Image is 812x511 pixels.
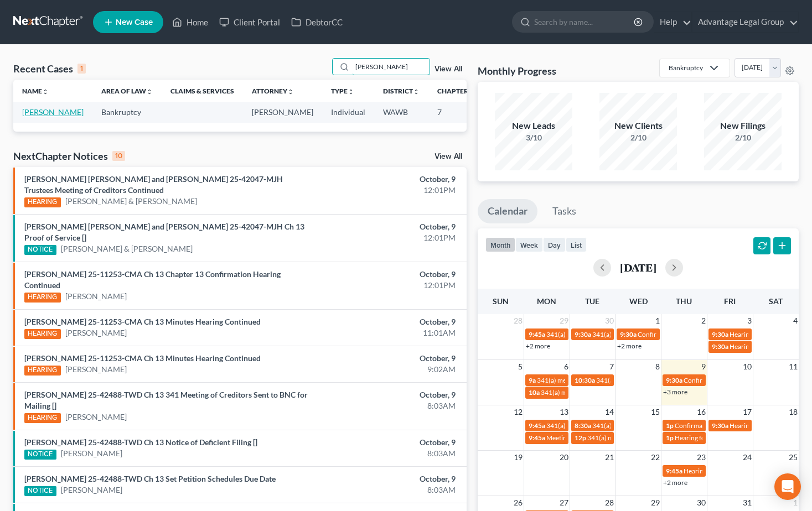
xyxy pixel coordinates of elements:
div: 3/10 [495,132,572,143]
span: 21 [604,451,615,464]
a: Chapterunfold_more [437,87,475,95]
span: 9a [529,376,536,384]
div: 12:01PM [319,185,456,196]
i: unfold_more [413,88,420,95]
a: [PERSON_NAME] [61,448,122,459]
div: HEARING [24,366,61,376]
a: [PERSON_NAME] [65,291,127,302]
h3: Monthly Progress [478,64,556,77]
span: 9:30a [666,376,682,384]
span: 28 [513,314,524,327]
span: Meeting of Creditors for [PERSON_NAME] & [PERSON_NAME] [546,434,728,442]
input: Search by name... [352,59,430,75]
a: Area of Lawunfold_more [101,87,153,95]
span: 29 [558,314,570,327]
a: [PERSON_NAME] 25-11253-CMA Ch 13 Minutes Hearing Continued [24,317,261,326]
span: 24 [742,451,753,464]
td: [PERSON_NAME] [243,102,322,122]
span: 14 [604,405,615,419]
a: [PERSON_NAME] 25-42488-TWD Ch 13 Set Petition Schedules Due Date [24,474,276,483]
span: Fri [724,296,736,306]
span: 17 [742,405,753,419]
span: 26 [513,496,524,509]
a: +3 more [663,388,687,396]
span: 28 [604,496,615,509]
div: Recent Cases [13,62,86,75]
div: NOTICE [24,486,56,496]
a: +2 more [617,342,642,350]
a: Advantage Legal Group [692,12,798,32]
span: 9:30a [712,421,728,430]
a: +2 more [663,478,687,487]
div: 9:02AM [319,364,456,375]
span: 341(a) meeting for [PERSON_NAME] [541,388,648,397]
i: unfold_more [348,88,354,95]
span: 9:45a [666,467,682,475]
span: 18 [788,405,799,419]
span: 25 [788,451,799,464]
div: NextChapter Notices [13,149,125,163]
a: [PERSON_NAME] 25-42488-TWD Ch 13 Notice of Deficient Filing [] [24,437,257,447]
span: 20 [558,451,570,464]
td: 7 [428,102,484,122]
span: 341(a) meeting for [PERSON_NAME] [592,421,699,430]
td: WAWB [374,102,428,122]
span: 10a [529,388,540,397]
span: 3 [746,314,753,327]
div: 2/10 [704,132,782,143]
i: unfold_more [146,88,153,95]
a: [PERSON_NAME] 25-11253-CMA Ch 13 Minutes Hearing Continued [24,353,261,363]
a: [PERSON_NAME] [PERSON_NAME] and [PERSON_NAME] 25-42047-MJH Ch 13 Proof of Service [] [24,222,304,242]
a: View All [435,153,462,160]
a: Attorneyunfold_more [252,87,294,95]
span: 7 [608,360,615,373]
i: unfold_more [42,88,49,95]
a: [PERSON_NAME] [65,327,127,338]
span: 5 [517,360,524,373]
span: 341(a) Meeting for [PERSON_NAME] & [PERSON_NAME] [546,421,712,430]
a: Nameunfold_more [22,87,49,95]
div: 1 [77,64,86,74]
div: October, 9 [319,473,456,484]
span: 9 [700,360,707,373]
a: [PERSON_NAME] [65,411,127,423]
div: 2/10 [599,132,677,143]
span: Confirmation hearing for [PERSON_NAME] [684,376,809,384]
input: Search by name... [534,12,635,32]
span: 1 [792,496,799,509]
div: 8:03AM [319,448,456,459]
span: 1 [654,314,661,327]
a: +2 more [526,342,550,350]
div: New Filings [704,119,782,132]
span: 9:30a [712,330,728,338]
div: NOTICE [24,450,56,460]
span: 30 [604,314,615,327]
div: October, 9 [319,437,456,448]
button: month [485,237,515,252]
a: [PERSON_NAME] [61,484,122,496]
span: 8:30a [575,421,591,430]
span: Tue [585,296,599,306]
div: NOTICE [24,245,56,255]
a: Tasks [542,199,586,223]
a: DebtorCC [286,12,348,32]
a: [PERSON_NAME] [65,364,127,375]
div: October, 9 [319,316,456,327]
span: 341(a) meeting for [PERSON_NAME] [592,330,699,338]
span: Sat [769,296,783,306]
a: Districtunfold_more [383,87,420,95]
span: 9:30a [575,330,591,338]
span: 22 [650,451,661,464]
span: Wed [629,296,648,306]
a: [PERSON_NAME] & [PERSON_NAME] [61,243,193,254]
a: Client Portal [214,12,286,32]
a: Help [654,12,691,32]
a: [PERSON_NAME] [PERSON_NAME] and [PERSON_NAME] 25-42047-MJH Trustees Meeting of Creditors Continued [24,174,283,195]
a: Home [167,12,214,32]
td: Individual [322,102,374,122]
a: View All [435,65,462,73]
div: October, 9 [319,389,456,400]
span: 341(a) meeting for [PERSON_NAME] [537,376,644,384]
span: 27 [558,496,570,509]
div: HEARING [24,413,61,423]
